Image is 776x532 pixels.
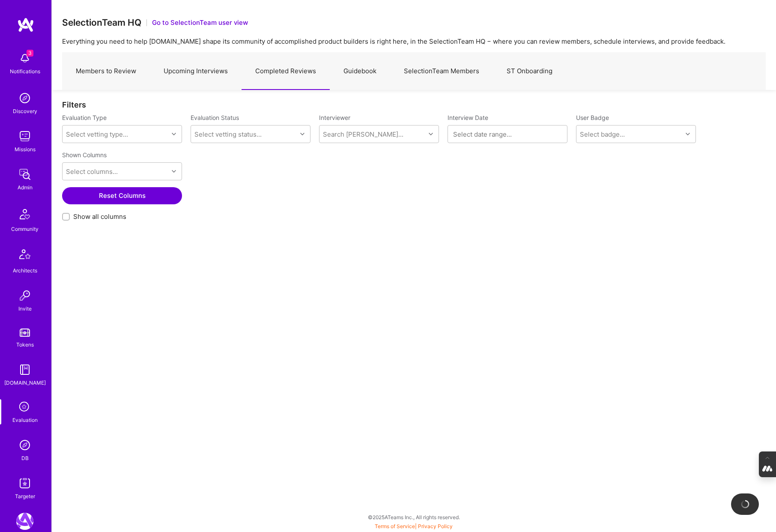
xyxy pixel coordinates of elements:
div: Missions [15,145,36,154]
div: Select vetting type... [66,130,128,139]
div: Invite [18,304,32,313]
img: logo [17,17,34,33]
div: Search [PERSON_NAME]... [323,130,403,139]
div: Select vetting status... [194,130,262,139]
img: A.Team: Leading A.Team's Marketing & DemandGen [16,513,33,530]
div: Select badge... [580,130,625,139]
img: loading [739,498,751,510]
img: guide book [16,361,33,378]
a: ST Onboarding [493,53,566,90]
span: 3 [27,50,33,57]
div: © 2025 ATeams Inc., All rights reserved. [51,506,776,528]
i: icon Chevron [172,169,176,173]
i: icon Chevron [300,132,304,136]
a: A.Team: Leading A.Team's Marketing & DemandGen [14,513,36,530]
div: Discovery [13,107,37,116]
a: SelectionTeam Members [390,53,493,90]
div: Admin [18,183,33,192]
img: Admin Search [16,436,33,454]
i: icon Chevron [686,132,690,136]
img: Invite [16,287,33,304]
label: Shown Columns [62,151,107,159]
img: admin teamwork [16,166,33,183]
div: Notifications [10,67,40,76]
img: teamwork [16,128,33,145]
div: DB [21,454,29,463]
img: Architects [15,245,35,266]
span: | [375,523,453,529]
a: Terms of Service [375,523,415,529]
a: Privacy Policy [418,523,453,529]
div: Targeter [15,492,35,501]
div: Select columns... [66,167,118,176]
img: discovery [16,90,33,107]
div: Tokens [16,340,34,349]
img: Community [15,204,35,224]
img: Skill Targeter [16,475,33,492]
label: Evaluation Type [62,114,107,122]
i: icon Chevron [172,132,176,136]
i: icon SelectionTeam [17,399,33,415]
i: icon Chevron [429,132,433,136]
h3: SelectionTeam HQ [62,17,141,28]
label: User Badge [576,114,609,122]
button: Reset Columns [62,187,182,204]
a: Guidebook [330,53,390,90]
div: Architects [13,266,37,275]
label: Interviewer [319,114,439,122]
img: tokens [20,329,30,337]
span: Show all columns [73,212,126,221]
img: bell [16,50,33,67]
label: Evaluation Status [191,114,239,122]
button: Go to SelectionTeam user view [152,18,248,27]
p: Everything you need to help [DOMAIN_NAME] shape its community of accomplished product builders is... [62,37,766,46]
a: Members to Review [62,53,150,90]
a: Upcoming Interviews [150,53,242,90]
input: Select date range... [453,130,562,138]
div: Community [11,224,39,233]
div: Evaluation [12,415,38,424]
label: Interview Date [448,114,567,122]
div: Filters [62,100,766,109]
a: Completed Reviews [242,53,330,90]
div: [DOMAIN_NAME] [4,378,46,387]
